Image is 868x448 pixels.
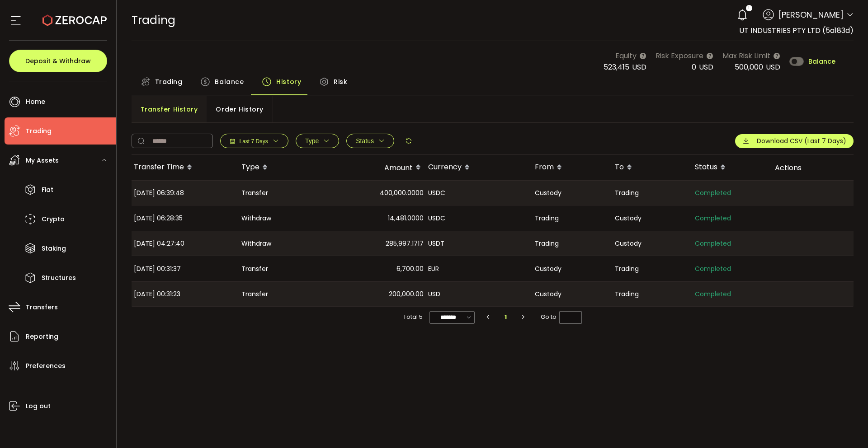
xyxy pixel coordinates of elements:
span: Custody [615,213,642,224]
span: Trading [155,73,183,91]
span: 500,000 [735,62,763,72]
span: USD [699,62,713,72]
div: Amount [319,160,426,175]
span: Transfer [241,289,268,299]
span: Withdraw [241,238,271,249]
span: USDT [428,238,444,249]
span: Trading [535,238,559,249]
span: My Assets [26,154,59,167]
span: Deposit & Withdraw [25,58,91,64]
div: Type [239,160,319,175]
span: Balance [215,73,244,91]
span: Log out [26,400,51,413]
span: Trading [615,264,639,274]
span: 1 [748,5,750,11]
span: Crypto [42,213,65,226]
iframe: Chat Widget [823,405,868,448]
span: Home [26,95,45,108]
span: Max Risk Limit [722,50,770,61]
span: 400,000.0000 [380,188,424,198]
span: 285,997.1717 [386,238,424,249]
span: Completed [695,213,731,224]
span: Type [305,137,319,145]
span: Reporting [26,330,58,343]
span: [DATE] 06:28:35 [134,213,183,224]
span: Transfer [241,188,268,198]
span: EUR [428,264,439,274]
span: USD [428,289,440,299]
span: Custody [535,289,561,299]
span: Trading [132,12,175,28]
button: Last 7 Days [220,134,288,148]
div: Transfer Time [132,160,239,175]
span: Trading [26,125,52,138]
span: Completed [695,188,731,198]
span: Withdraw [241,213,271,224]
span: USD [632,62,646,72]
li: 1 [498,311,514,323]
span: UT INDUSTRIES PTY LTD (5a183d) [739,25,854,36]
span: 6,700.00 [396,264,424,274]
span: Status [356,137,374,145]
span: Download CSV (Last 7 Days) [757,136,846,146]
span: Equity [615,50,637,61]
span: [DATE] 00:31:23 [134,289,180,299]
span: 14,481.0000 [388,213,424,224]
div: Currency [426,160,533,175]
span: Custody [535,188,561,198]
span: Completed [695,289,731,299]
span: Risk [334,73,347,91]
span: Total 5 [403,311,423,323]
span: USD [766,62,780,72]
span: USDC [428,213,445,224]
span: [PERSON_NAME] [778,9,844,21]
span: [DATE] 04:27:40 [134,238,184,249]
span: Completed [695,264,731,274]
span: Risk Exposure [656,50,703,61]
span: Staking [42,242,66,255]
span: Structures [42,271,76,285]
span: Trading [615,188,639,198]
span: [DATE] 00:31:37 [134,264,181,274]
span: [DATE] 06:39:48 [134,188,184,198]
span: 0 [692,62,696,72]
span: Fiat [42,183,53,196]
span: Transfers [26,301,58,314]
span: Custody [615,238,642,249]
button: Deposit & Withdraw [9,50,107,72]
div: From [533,160,613,175]
span: Transfer History [141,100,198,118]
span: Trading [535,213,559,224]
span: 200,000.00 [389,289,424,299]
div: Status [693,160,773,175]
span: Last 7 Days [240,138,268,145]
span: Balance [808,58,835,65]
div: Actions [773,163,854,173]
span: Go to [541,311,582,323]
span: History [276,73,301,91]
span: Preferences [26,359,66,373]
button: Status [346,134,394,148]
button: Type [296,134,339,148]
span: Order History [216,100,263,118]
span: Custody [535,264,561,274]
span: Transfer [241,264,268,274]
span: 523,415 [604,62,629,72]
span: USDC [428,188,445,198]
span: Completed [695,238,731,249]
div: To [613,160,693,175]
span: Trading [615,289,639,299]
